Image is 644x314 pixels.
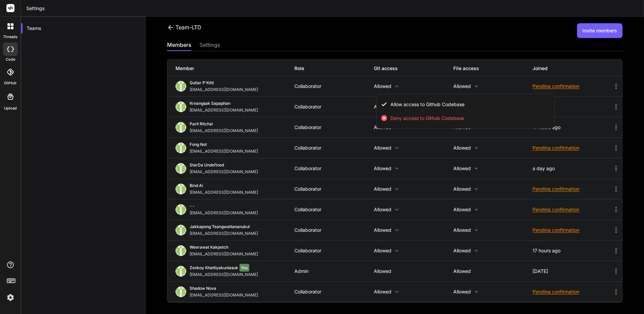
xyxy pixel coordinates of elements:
span: Deny access to Github Codebase [390,115,464,122]
img: settings [5,292,16,303]
label: Upload [4,105,17,111]
span: Allow access to Github Codebase [390,101,464,108]
label: GitHub [4,80,17,86]
label: threads [3,34,18,40]
label: code [6,57,15,62]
